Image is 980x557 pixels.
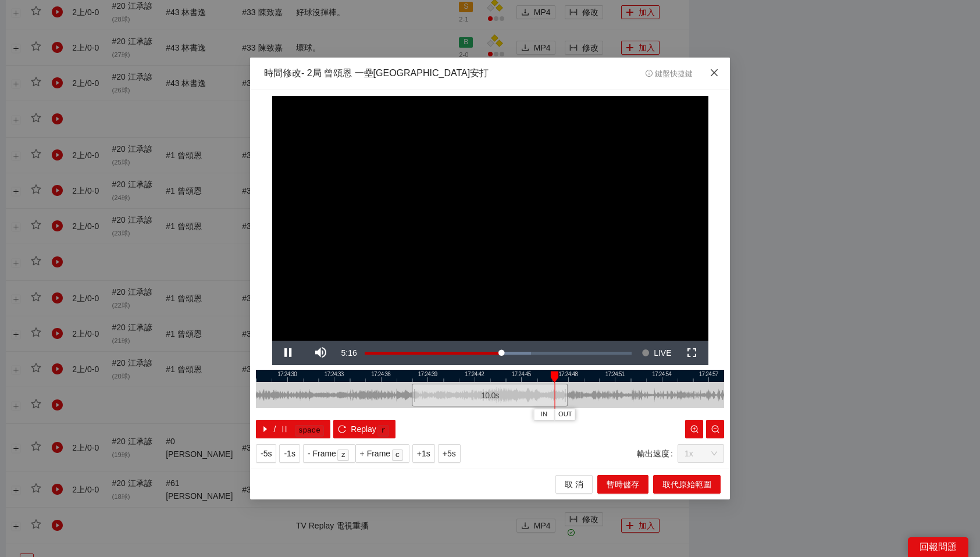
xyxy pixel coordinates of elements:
[333,420,395,438] button: reloadReplayr
[637,444,678,463] label: 輸出速度
[392,449,404,461] kbd: c
[303,444,355,463] button: - Framez
[280,425,288,434] span: pause
[412,384,568,406] div: 10.0 s
[295,425,324,437] kbd: space
[676,341,708,365] button: Fullscreen
[646,70,653,77] span: info-circle
[341,348,357,358] span: 5:16
[256,420,330,438] button: caret-right/pausespace
[337,449,349,461] kbd: z
[284,447,295,460] span: -1s
[256,444,276,463] button: -5s
[565,478,583,491] span: 取 消
[685,445,717,462] span: 1x
[308,447,336,460] span: - Frame
[541,409,547,420] span: IN
[351,423,376,435] span: Replay
[443,447,456,460] span: +5s
[653,475,721,494] button: 取代原始範圍
[685,420,703,438] button: zoom-in
[261,425,269,434] span: caret-right
[597,475,648,494] button: 暫時儲存
[706,420,724,438] button: zoom-out
[646,70,693,78] span: 鍵盤快捷鍵
[305,341,337,365] button: Mute
[355,444,409,463] button: + Framec
[908,537,968,557] div: 回報問題
[533,409,554,420] button: IN
[360,447,391,460] span: + Frame
[272,96,708,341] div: Video Player
[654,341,671,365] span: LIVE
[710,68,719,77] span: close
[555,475,593,494] button: 取 消
[272,341,305,365] button: Pause
[637,341,675,365] button: Seek to live, currently behind live
[417,447,430,460] span: +1s
[711,425,719,434] span: zoom-out
[607,478,639,491] span: 暫時儲存
[554,409,575,420] button: OUT
[264,67,489,80] div: 時間修改 - 2局 曾頌恩 一壘[GEOGRAPHIC_DATA]安打
[365,352,632,354] div: Progress Bar
[558,409,572,420] span: OUT
[338,425,346,434] span: reload
[279,444,300,463] button: -1s
[274,423,276,435] span: /
[690,425,699,434] span: zoom-in
[261,447,272,460] span: -5s
[699,58,730,89] button: Close
[438,444,461,463] button: +5s
[377,425,389,437] kbd: r
[412,444,435,463] button: +1s
[662,478,711,491] span: 取代原始範圍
